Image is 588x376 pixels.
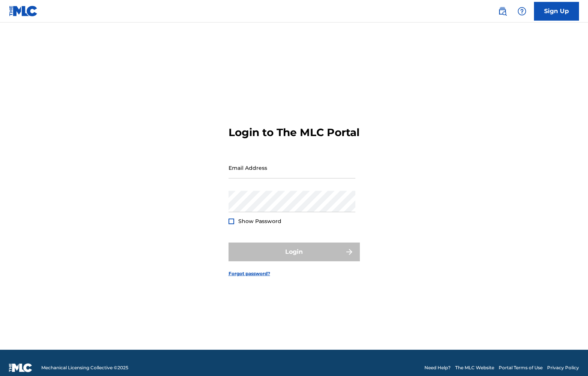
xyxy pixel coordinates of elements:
[495,4,510,19] a: Public Search
[9,6,38,16] img: MLC Logo
[534,2,579,21] a: Sign Up
[517,7,526,16] img: help
[238,218,281,225] span: Show Password
[514,4,529,19] div: Help
[41,364,128,371] span: Mechanical Licensing Collective © 2025
[424,364,451,371] a: Need Help?
[9,363,32,372] img: logo
[455,364,494,371] a: The MLC Website
[498,7,507,16] img: search
[499,364,543,371] a: Portal Terms of Use
[229,126,359,139] h3: Login to The MLC Portal
[229,270,270,277] a: Forgot password?
[547,364,579,371] a: Privacy Policy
